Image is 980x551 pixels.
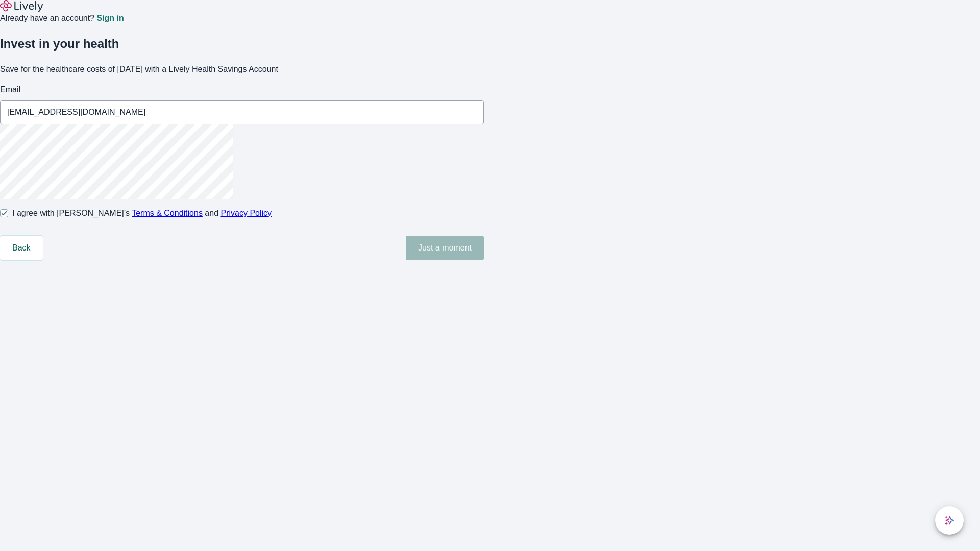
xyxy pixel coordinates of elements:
[12,207,272,219] span: I agree with [PERSON_NAME]’s and
[96,14,124,22] a: Sign in
[944,515,954,525] svg: Lively AI Assistant
[221,209,272,217] a: Privacy Policy
[132,209,203,217] a: Terms & Conditions
[935,506,964,535] button: chat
